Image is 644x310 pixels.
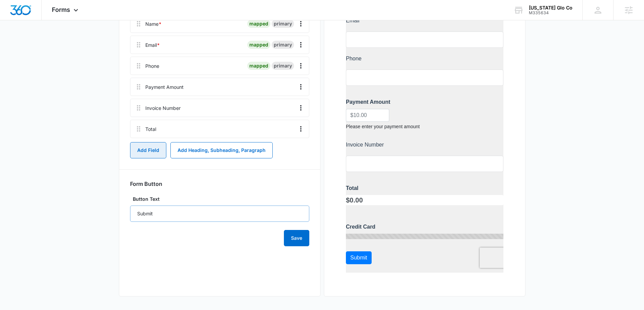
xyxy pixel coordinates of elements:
div: account id [529,11,573,15]
button: Overflow Menu [295,60,306,71]
div: Phone [145,62,159,70]
div: primary [272,20,294,28]
button: Overflow Menu [295,102,306,113]
div: mapped [247,41,270,49]
button: Add Field [130,142,166,158]
button: Overflow Menu [295,18,306,29]
h3: Form Button [130,180,162,187]
button: Overflow Menu [295,39,306,50]
div: primary [272,41,294,49]
button: Save [284,230,309,246]
div: Email [145,41,160,49]
div: Invoice Number [145,104,181,112]
div: Payment Amount [145,83,184,91]
div: primary [272,62,294,70]
button: Overflow Menu [295,123,306,134]
div: Total [145,125,156,133]
button: Overflow Menu [295,81,306,92]
span: Submit [4,301,21,306]
button: Add Heading, Subheading, Paragraph [170,142,273,158]
div: mapped [247,62,270,70]
div: mapped [247,20,270,28]
span: Forms [52,6,70,13]
div: account name [529,5,573,11]
label: Button Text [130,195,309,203]
div: Name [145,20,162,27]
